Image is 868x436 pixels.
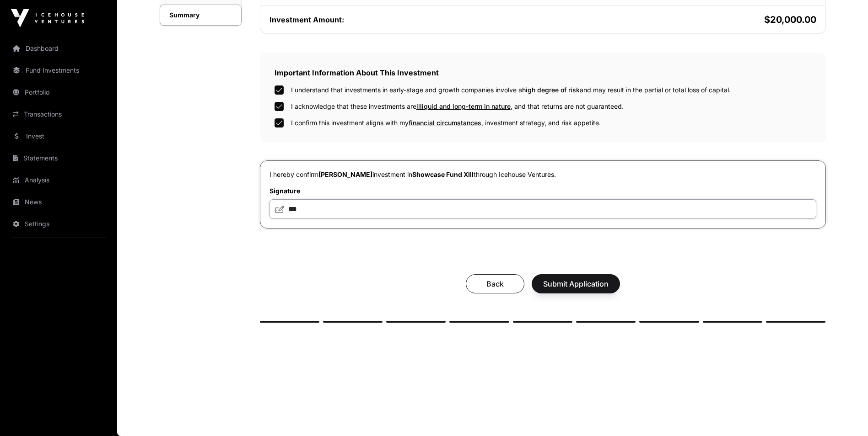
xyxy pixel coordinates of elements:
a: Invest [7,126,110,146]
a: Summary [160,5,242,26]
p: I hereby confirm investment in through Icehouse Ventures. [270,170,816,179]
button: Back [466,274,524,293]
img: Icehouse Ventures Logo [11,9,84,27]
a: Portfolio [7,82,110,102]
a: Statements [7,148,110,168]
span: Investment Amount: [270,15,344,24]
span: Back [477,278,513,289]
a: Analysis [7,170,110,190]
h2: $20,000.00 [545,13,816,26]
span: Showcase Fund XIII [412,170,474,178]
label: I confirm this investment aligns with my , investment strategy, and risk appetite. [291,118,601,128]
span: high degree of risk [522,86,580,94]
span: financial circumstances [409,119,481,127]
span: [PERSON_NAME] [318,170,372,178]
a: Transactions [7,104,110,124]
iframe: Chat Widget [822,392,868,436]
label: I acknowledge that these investments are , and that returns are not guaranteed. [291,102,624,111]
a: News [7,192,110,212]
button: Submit Application [532,274,620,293]
h2: Important Information About This Investment [275,67,811,78]
a: Dashboard [7,38,110,58]
label: I understand that investments in early-stage and growth companies involve a and may result in the... [291,85,731,95]
span: Submit Application [543,278,609,289]
a: Fund Investments [7,60,110,80]
label: Signature [270,186,816,196]
span: illiquid and long-term in nature [416,102,511,110]
a: Settings [7,214,110,234]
